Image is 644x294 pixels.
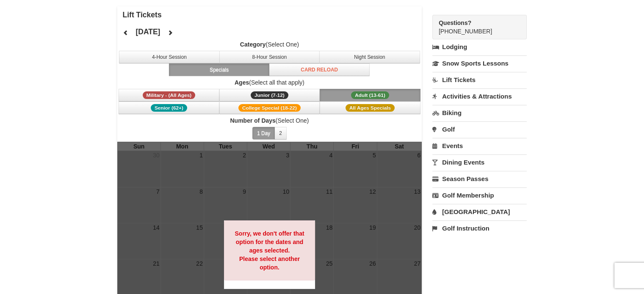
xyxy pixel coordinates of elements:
[432,88,527,104] a: Activities & Attractions
[230,117,275,124] strong: Number of Days
[320,89,420,102] button: Adult (13-61)
[119,51,220,63] button: 4-Hour Session
[123,11,422,19] h4: Lift Tickets
[135,27,160,36] h4: [DATE]
[432,105,527,121] a: Biking
[351,91,389,99] span: Adult (13-61)
[432,39,527,55] a: Lodging
[119,89,219,102] button: Military - (All Ages)
[432,154,527,170] a: Dining Events
[319,51,420,63] button: Night Session
[274,127,287,140] button: 2
[432,138,527,154] a: Events
[119,102,219,114] button: Senior (62+)
[117,78,422,87] label: (Select all that apply)
[117,116,422,125] label: (Select One)
[143,91,196,99] span: Military - (All Ages)
[235,230,304,271] strong: Sorry, we don't offer that option for the dates and ages selected. Please select another option.
[432,72,527,88] a: Lift Tickets
[235,79,249,86] strong: Ages
[432,187,527,203] a: Golf Membership
[320,102,420,114] button: All Ages Specials
[151,104,187,112] span: Senior (62+)
[219,102,320,114] button: College Special (18-22)
[169,63,270,76] button: Specials
[117,40,422,49] label: (Select One)
[432,55,527,71] a: Snow Sports Lessons
[219,89,320,102] button: Junior (7-12)
[345,104,395,112] span: All Ages Specials
[269,63,370,76] button: Card Reload
[432,121,527,137] a: Golf
[439,19,511,35] span: [PHONE_NUMBER]
[432,204,527,220] a: [GEOGRAPHIC_DATA]
[252,127,275,140] button: 1 Day
[439,19,471,26] strong: Questions?
[432,220,527,236] a: Golf Instruction
[219,51,320,63] button: 8-Hour Session
[238,104,301,112] span: College Special (18-22)
[432,171,527,187] a: Season Passes
[240,41,266,48] strong: Category
[251,91,288,99] span: Junior (7-12)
